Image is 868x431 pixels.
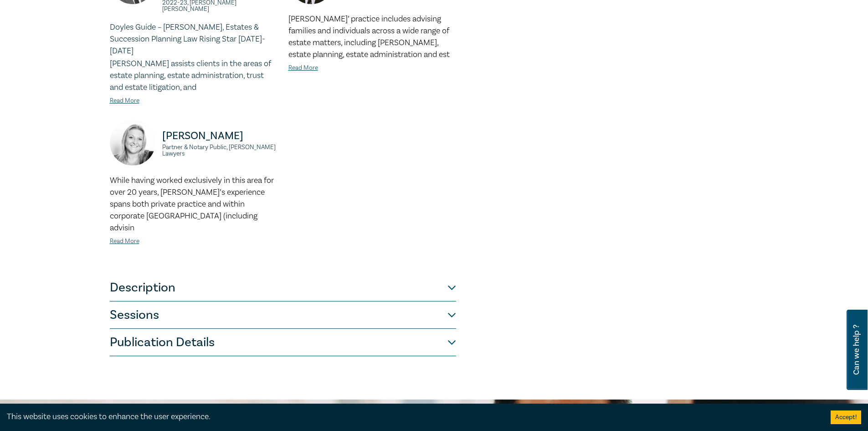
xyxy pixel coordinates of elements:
[288,14,450,60] span: [PERSON_NAME]’ practice includes advising families and individuals across a wide range of estate ...
[831,410,861,424] button: Accept cookies
[110,237,139,245] a: Read More
[110,97,139,105] a: Read More
[162,129,277,143] p: [PERSON_NAME]
[162,144,277,157] small: Partner & Notary Public, [PERSON_NAME] Lawyers
[110,329,456,356] button: Publication Details
[288,64,318,72] a: Read More
[110,120,155,166] img: https://s3.ap-southeast-2.amazonaws.com/lc-presenter-images/Rachael%20Grabovic.jpg
[110,21,277,57] p: Doyles Guide – [PERSON_NAME], Estates & Succession Planning Law Rising Star [DATE]-[DATE]
[110,58,277,93] p: [PERSON_NAME] assists clients in the areas of estate planning, estate administration, trust and e...
[110,301,456,329] button: Sessions
[7,411,817,423] div: This website uses cookies to enhance the user experience.
[852,315,861,384] span: Can we help ?
[110,175,274,233] span: While having worked exclusively in this area for over 20 years, [PERSON_NAME]’s experience spans ...
[110,274,456,301] button: Description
